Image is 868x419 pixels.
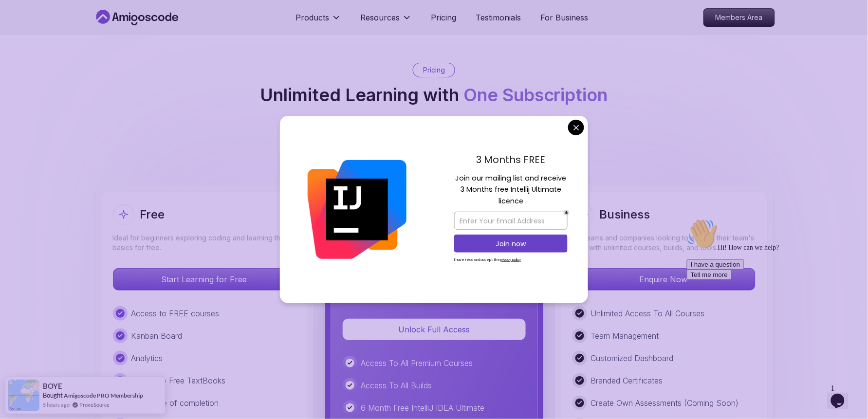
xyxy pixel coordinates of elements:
p: Create Own Assessments (Coming Soon) [591,397,739,409]
a: Testimonials [476,12,521,23]
p: 6 Month Free IntelliJ IDEA Ultimate [361,402,485,414]
h2: Free [140,207,165,222]
h2: Business [600,207,650,222]
a: Start Learning for Free [113,274,296,284]
a: Enquire Now [573,274,756,284]
p: Start Learning for Free [113,269,295,290]
button: Start Learning for Free [113,268,296,291]
p: Members Area [704,9,775,26]
p: Access to FREE courses [131,308,220,319]
div: 👋Hi! How can we help?I have a questionTell me more [4,4,179,65]
p: Customized Dashboard [591,352,674,364]
p: Access to Free TextBooks [131,375,226,386]
p: Analytics [131,352,163,364]
button: I have a question [4,45,61,55]
iframe: chat widget [827,380,858,409]
p: Branded Certificates [591,375,663,386]
a: ProveSource [79,401,110,409]
p: Ideal for beginners exploring coding and learning the basics for free. [113,233,296,253]
a: Amigoscode PRO Membership [64,392,143,399]
h2: Unlimited Learning with [260,85,608,105]
p: Pricing [423,65,445,75]
a: Pricing [431,12,457,23]
p: Kanban Board [131,330,183,342]
p: Enquire Now [573,269,755,290]
span: BOYE [43,382,62,390]
a: Members Area [703,8,775,27]
p: For teams and companies looking to elevate their team's skills with unlimited courses, builds, an... [573,233,756,253]
p: Products [296,12,330,23]
img: :wave: [4,4,35,35]
img: provesource social proof notification image [8,380,39,411]
button: Unlock Full Access [343,319,526,340]
a: For Business [541,12,589,23]
p: Choose the plan that fits your learning journey and goals. [319,112,549,126]
span: One Subscription [463,84,608,106]
span: 5 hours ago [43,401,70,409]
p: Access To All Builds [361,380,432,391]
span: Hi! How can we help? [4,29,96,36]
span: Bought [43,391,63,399]
p: Access To All Premium Courses [361,357,473,369]
p: Certificate of completion [131,397,219,409]
button: Products [296,12,341,31]
button: Resources [361,12,412,31]
p: Team Management [591,330,659,342]
button: Enquire Now [573,268,756,291]
iframe: chat widget [683,215,858,375]
p: Unlimited Access To All Courses [591,308,705,319]
button: Tell me more [4,55,49,65]
a: Unlock Full Access [343,325,526,334]
p: Resources [361,12,400,23]
p: Unlock Full Access [354,324,514,335]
